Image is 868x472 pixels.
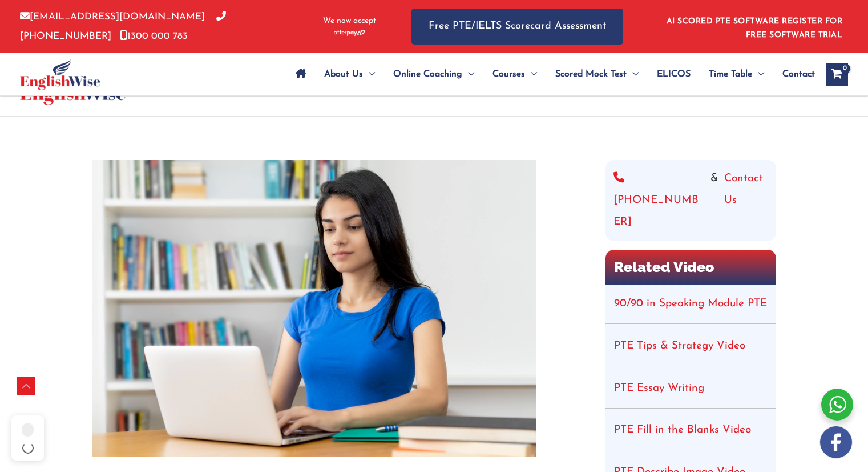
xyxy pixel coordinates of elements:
span: About Us [324,54,363,94]
a: ELICOS [648,54,700,94]
span: Menu Toggle [627,54,639,94]
a: 90/90 in Speaking Module PTE [614,298,767,309]
span: Courses [492,54,525,94]
img: white-facebook.png [820,426,852,458]
a: PTE Essay Writing [614,383,704,394]
a: 1300 000 783 [120,31,188,41]
aside: Header Widget 1 [660,8,848,45]
a: Scored Mock TestMenu Toggle [546,54,648,94]
div: & [613,168,768,233]
span: Online Coaching [393,54,462,94]
span: ELICOS [657,54,691,94]
img: cropped-ew-logo [20,59,100,90]
a: View Shopping Cart, empty [826,63,848,86]
span: Menu Toggle [525,54,537,94]
span: Scored Mock Test [555,54,627,94]
h2: Related Video [605,250,776,285]
a: AI SCORED PTE SOFTWARE REGISTER FOR FREE SOFTWARE TRIAL [667,17,843,39]
span: Menu Toggle [462,54,474,94]
a: Online CoachingMenu Toggle [384,54,483,94]
a: [PHONE_NUMBER] [613,168,705,233]
a: CoursesMenu Toggle [483,54,546,94]
span: Contact [782,54,815,94]
nav: Site Navigation: Main Menu [286,54,815,94]
span: Time Table [709,54,752,94]
span: Menu Toggle [752,54,764,94]
a: PTE Tips & Strategy Video [614,341,745,351]
a: Free PTE/IELTS Scorecard Assessment [411,9,623,45]
span: Menu Toggle [363,54,375,94]
a: [PHONE_NUMBER] [20,12,226,41]
a: Contact Us [724,168,768,233]
a: [EMAIL_ADDRESS][DOMAIN_NAME] [20,12,205,22]
a: PTE Fill in the Blanks Video [614,425,751,435]
a: Contact [773,54,815,94]
a: About UsMenu Toggle [315,54,384,94]
img: Afterpay-Logo [334,30,365,36]
span: We now accept [323,15,376,27]
a: Time TableMenu Toggle [700,54,773,94]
